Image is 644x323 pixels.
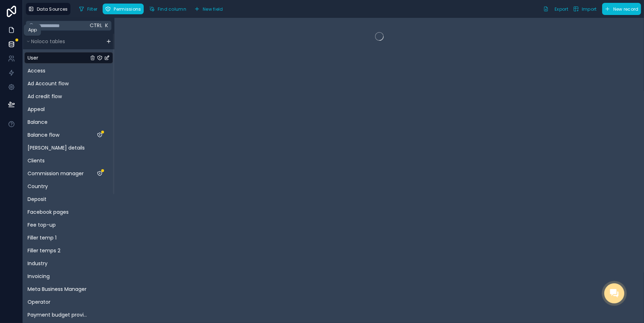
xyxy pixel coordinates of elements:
a: Country [28,183,88,190]
button: New record [602,3,641,15]
div: Filler temps 2 [24,245,113,256]
div: Country [24,181,113,192]
div: Invoicing [24,271,113,282]
div: Industry [24,258,113,269]
span: Invoicing [28,273,50,280]
div: Ad credit flow [24,91,113,102]
span: Fee top-up [28,221,56,228]
button: Find column [147,4,189,14]
button: Noloco tables [24,36,103,46]
div: Deposit [24,193,113,205]
span: Balance [28,118,48,126]
button: Import [571,3,599,15]
span: Filter [87,6,98,12]
div: Billings details [24,142,113,153]
a: Appeal [28,106,88,113]
span: Import [582,6,597,12]
span: New field [203,6,223,12]
div: App [28,27,37,33]
a: Payment budget provider [28,311,88,318]
span: Access [28,67,45,74]
div: Operator [24,296,113,308]
div: Clients [24,155,113,166]
button: Data Sources [26,3,70,15]
div: Access [24,65,113,76]
span: Deposit [28,196,46,203]
span: Balance flow [28,131,59,138]
span: Filler temps 2 [28,247,60,254]
button: Export [541,3,571,15]
a: Filler temp 1 [28,234,88,241]
div: Balance [24,116,113,128]
a: [PERSON_NAME] details [28,144,88,151]
a: Meta Business Manager [28,286,88,293]
a: Access [28,67,88,74]
a: Industry [28,260,88,267]
span: Permissions [114,6,141,12]
span: Filler temp 1 [28,234,56,241]
button: New field [192,4,226,14]
a: Fee top-up [28,221,88,228]
span: New record [613,6,639,12]
div: Balance flow [24,129,113,141]
span: Noloco tables [31,38,65,45]
a: Facebook pages [28,208,88,216]
div: Meta Business Manager [24,283,113,295]
a: Ad credit flow [28,93,88,100]
div: Commission manager [24,168,113,179]
a: Operator [28,298,88,306]
a: Balance flow [28,131,88,138]
a: Permissions [103,4,146,14]
a: User [28,54,88,61]
span: Industry [28,260,48,267]
div: Facebook pages [24,206,113,218]
span: Meta Business Manager [28,286,87,293]
span: K [104,23,109,28]
span: Data Sources [37,6,68,12]
div: User [24,52,113,64]
span: Clients [28,157,45,164]
a: Ad Account flow [28,80,88,87]
span: Commission manager [28,170,84,177]
span: Ad credit flow [28,93,62,100]
button: Permissions [103,4,143,14]
span: [PERSON_NAME] details [28,144,85,151]
div: Fee top-up [24,219,113,231]
a: Invoicing [28,273,88,280]
span: Export [555,6,568,12]
button: Filter [76,4,100,14]
div: Payment budget provider [24,309,113,321]
span: Find column [158,6,186,12]
span: Ctrl [89,21,103,30]
div: Filler temp 1 [24,232,113,243]
a: Filler temps 2 [28,247,88,254]
a: Clients [28,157,88,164]
a: Balance [28,118,88,126]
a: Commission manager [28,170,88,177]
span: Appeal [28,106,45,113]
span: User [28,54,38,61]
a: New record [599,3,641,15]
a: Deposit [28,196,88,203]
div: Appeal [24,104,113,115]
span: Operator [28,298,50,306]
div: Ad Account flow [24,78,113,89]
span: Ad Account flow [28,80,69,87]
span: Facebook pages [28,208,69,216]
span: Country [28,183,48,190]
